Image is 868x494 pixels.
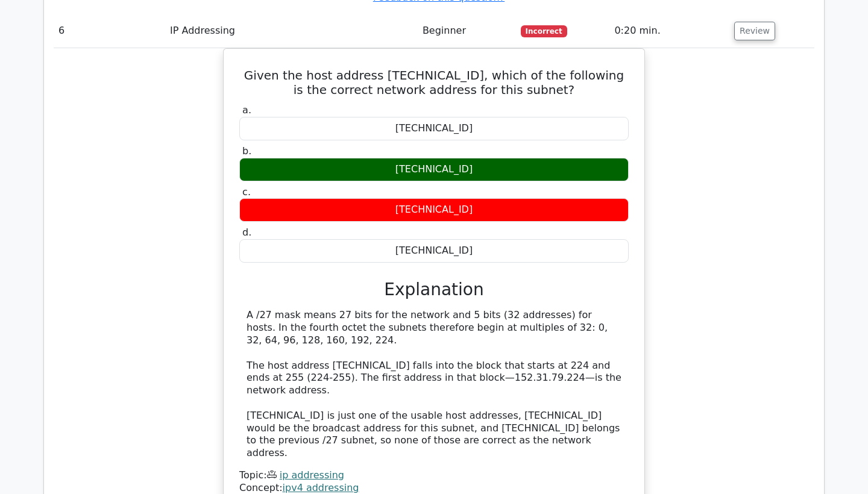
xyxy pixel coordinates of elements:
td: Beginner [418,14,516,48]
div: [TECHNICAL_ID] [239,198,629,222]
td: 6 [54,14,165,48]
span: a. [242,104,251,116]
div: Topic: [239,469,629,482]
span: d. [242,227,251,238]
td: 0:20 min. [609,14,729,48]
span: c. [242,186,251,198]
td: IP Addressing [165,14,418,48]
a: ipv4 addressing [283,482,359,493]
div: [TECHNICAL_ID] [239,239,629,263]
div: A /27 mask means 27 bits for the network and 5 bits (32 addresses) for hosts. In the fourth octet... [247,309,621,460]
div: [TECHNICAL_ID] [239,117,629,140]
h3: Explanation [247,280,621,300]
h5: Given the host address [TECHNICAL_ID], which of the following is the correct network address for ... [238,68,630,97]
a: ip addressing [280,469,344,481]
span: Incorrect [521,25,567,37]
button: Review [734,22,775,40]
span: b. [242,145,251,157]
div: [TECHNICAL_ID] [239,158,629,181]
